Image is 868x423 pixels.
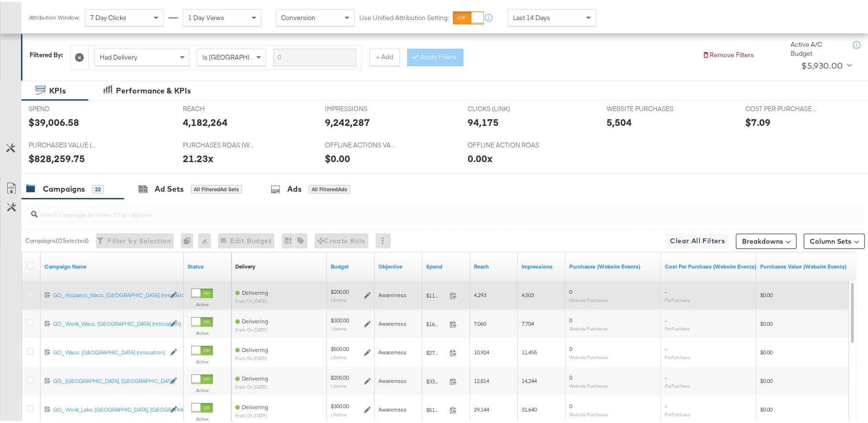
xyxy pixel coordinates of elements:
[188,261,228,268] a: Shows the current state of your Ad Campaign.
[736,232,796,247] button: Breakdowns
[607,103,678,112] span: WEBSITE PURCHASES
[426,376,446,383] span: $33.15
[202,51,275,60] span: Is [GEOGRAPHIC_DATA]
[38,199,788,218] input: Search Campaigns by Name, ID or Objective
[474,289,486,297] span: 4,293
[325,139,397,148] span: OFFLINE ACTIONS VALUE
[522,404,537,411] span: 31,640
[235,411,268,416] sub: ends on [DATE]
[25,235,89,243] div: Campaigns ( 0 Selected)
[188,11,224,20] span: 1 Day Views
[665,315,667,322] span: -
[235,325,268,330] sub: ends on [DATE]
[331,324,346,330] sub: Lifetime
[235,261,255,268] div: Delivery
[331,410,346,415] sub: Lifetime
[29,103,100,112] span: SPEND
[522,289,534,297] span: 4,503
[331,343,349,351] div: $500.00
[474,375,489,382] span: 12,814
[235,261,255,268] a: Reflects the ability of your Ad Campaign to achieve delivery based on ad states, schedule and bud...
[235,354,268,359] sub: ends on [DATE]
[331,372,349,380] div: $200.00
[331,352,346,358] sub: Lifetime
[665,261,756,268] a: The average cost for each purchase tracked by your Custom Audience pixel on your website after pe...
[378,375,407,382] span: Awareness
[670,233,725,245] span: Clear All Filters
[378,347,407,354] span: Awareness
[665,372,667,379] span: -
[325,150,350,164] div: $0.00
[522,347,537,354] span: 11,455
[331,315,349,322] div: $300.00
[242,344,268,351] span: Delivering
[183,103,254,112] span: REACH
[53,289,165,297] div: GO_ Hispanic_Waco, [GEOGRAPHIC_DATA] (relocation)
[155,182,184,193] div: Ad Sets
[183,139,254,148] span: PURCHASES ROAS (WEBSITE EVENTS)
[29,139,100,148] span: PURCHASES VALUE (WEBSITE EVENTS)
[666,232,729,247] button: Clear All Filters
[569,352,608,358] sub: Website Purchases
[474,404,489,411] span: 29,144
[53,347,165,355] a: GO_ Waco, [GEOGRAPHIC_DATA] (relocation)
[309,183,350,192] div: All Filtered Ads
[43,182,85,193] div: Campaigns
[281,11,315,20] span: Conversion
[53,404,165,412] a: GO_ Work_Lake [GEOGRAPHIC_DATA], [GEOGRAPHIC_DATA]
[191,414,213,420] label: Active
[426,347,446,354] span: $27.87
[468,139,539,148] span: OFFLINE ACTION ROAS
[30,49,63,58] div: Filtered By:
[116,83,191,94] div: Performance & KPIs
[29,150,85,164] div: $828,259.75
[474,261,514,268] a: The number of people your ad was served to.
[378,404,407,411] span: Awareness
[607,113,632,127] div: 5,504
[53,318,165,326] a: GO_ Work_Waco, [GEOGRAPHIC_DATA] (relocation)
[513,11,550,20] span: Last 14 Days
[522,261,562,268] a: The number of times your ad was served. On mobile apps an ad is counted as served the first time ...
[426,261,466,268] a: The total amount spent to date.
[242,316,268,323] span: Delivering
[287,182,302,193] div: Ads
[235,297,268,302] sub: ends on [DATE]
[331,381,346,387] sub: Lifetime
[791,38,843,56] div: Active A/C Budget
[191,183,242,192] div: All Filtered Ad Sets
[191,328,213,334] label: Active
[665,410,690,415] sub: Per Purchase
[760,375,773,382] span: $0.00
[369,47,400,64] button: + Add
[569,410,608,415] sub: Website Purchases
[569,286,572,293] span: 0
[29,113,79,127] div: $39,006.58
[331,295,346,301] sub: Lifetime
[378,289,407,297] span: Awareness
[53,375,165,383] a: GO_ [GEOGRAPHIC_DATA], [GEOGRAPHIC_DATA]
[242,287,268,294] span: Delivering
[745,103,816,112] span: COST PER PURCHASE (WEBSITE EVENTS)
[569,295,608,301] sub: Website Purchases
[760,261,848,268] a: The total value of the purchase actions tracked by your Custom Audience pixel on your website aft...
[325,113,370,127] div: 9,242,287
[569,401,572,408] span: 0
[191,299,213,306] label: Active
[242,373,268,380] span: Delivering
[191,357,213,363] label: Active
[522,318,534,325] span: 7,704
[468,103,539,112] span: CLICKS (LINK)
[474,347,489,354] span: 10,924
[665,352,690,358] sub: Per Purchase
[665,324,690,330] sub: Per Purchase
[665,286,667,293] span: -
[359,11,449,21] label: Use Unified Attribution Setting:
[665,401,667,408] span: -
[100,51,137,60] span: Had Delivery
[760,318,773,325] span: $0.00
[331,401,349,408] div: $300.00
[331,261,371,268] a: The maximum amount you're willing to spend on your ads, on average each day or over the lifetime ...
